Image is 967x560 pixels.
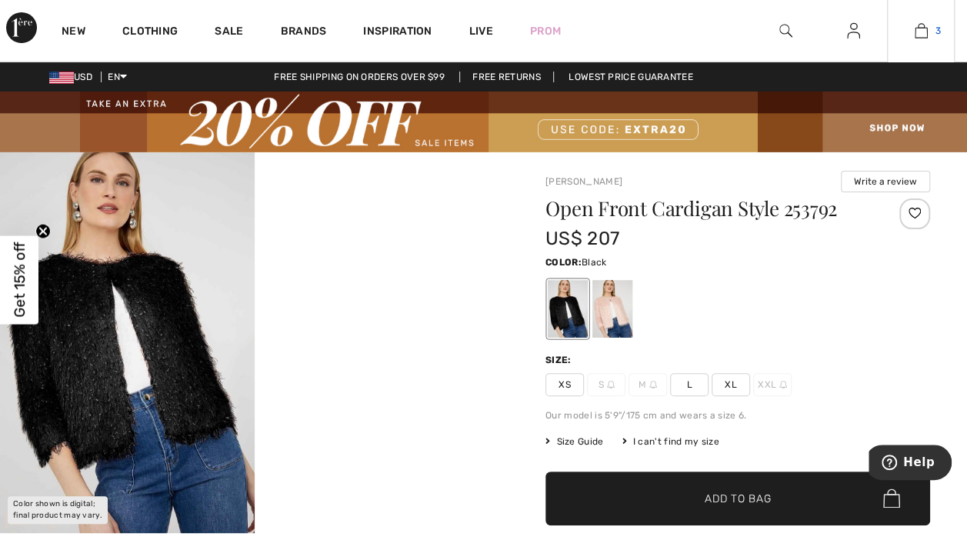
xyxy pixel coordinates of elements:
img: ring-m.svg [607,381,615,388]
a: Prom [530,23,561,39]
button: Write a review [841,171,930,192]
a: Lowest Price Guarantee [556,72,705,82]
a: Sale [215,25,243,41]
img: Bag.svg [883,488,900,508]
video: Your browser does not support the video tag. [255,152,509,279]
img: ring-m.svg [649,381,657,388]
span: Color: [545,257,582,268]
span: L [670,373,709,396]
a: Free shipping on orders over $99 [262,72,457,82]
img: 1ère Avenue [6,12,37,43]
a: 3 [888,22,954,40]
span: EN [108,72,127,82]
a: Sign In [835,22,872,41]
img: My Bag [915,22,928,40]
span: US$ 207 [545,228,619,249]
span: S [587,373,625,396]
a: Brands [281,25,327,41]
a: New [62,25,85,41]
span: USD [49,72,98,82]
a: Clothing [122,25,178,41]
img: My Info [847,22,860,40]
div: Our model is 5'9"/175 cm and wears a size 6. [545,408,930,422]
img: US Dollar [49,72,74,84]
div: Color shown is digital; final product may vary. [8,496,108,524]
span: M [629,373,667,396]
img: ring-m.svg [779,381,787,388]
div: Size: [545,353,575,367]
div: Blush [592,280,632,338]
span: Inspiration [363,25,432,41]
span: XL [712,373,750,396]
div: I can't find my size [622,435,719,448]
button: Close teaser [35,224,51,239]
a: Free Returns [459,72,554,82]
span: XS [545,373,584,396]
div: Black [548,280,588,338]
img: search the website [779,22,792,40]
a: [PERSON_NAME] [545,176,622,187]
span: Add to Bag [705,490,771,506]
h1: Open Front Cardigan Style 253792 [545,198,866,218]
button: Add to Bag [545,472,930,525]
span: 3 [935,24,941,38]
span: Black [582,257,607,268]
span: Get 15% off [11,242,28,318]
iframe: Opens a widget where you can find more information [869,445,952,483]
span: XXL [753,373,792,396]
a: Live [469,23,493,39]
span: Size Guide [545,435,603,448]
